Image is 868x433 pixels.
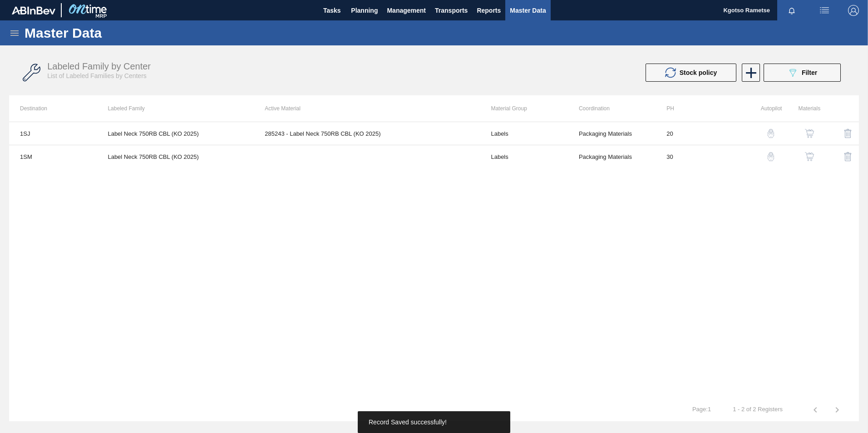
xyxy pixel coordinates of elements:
[681,399,722,413] td: Page : 1
[777,4,806,17] button: Notifications
[837,146,859,167] button: delete-icon
[825,146,859,167] div: Delete Labeled Family X Center
[480,95,567,122] th: Material Group
[568,122,656,145] td: Packaging Materials
[837,123,859,144] button: delete-icon
[351,5,378,16] span: Planning
[805,129,814,138] img: shopping-cart-icon
[764,64,841,82] button: Filter
[480,145,567,168] td: Labels
[435,5,468,16] span: Transports
[646,64,736,82] button: Stock policy
[254,122,480,145] td: 285243 - Label Neck 750RB CBL (KO 2025)
[766,129,775,138] img: auto-pilot-icon
[722,399,794,413] td: 1 - 2 of 2 Registers
[656,145,743,168] td: 30
[477,5,501,16] span: Reports
[819,5,830,16] img: userActions
[97,145,254,168] td: Label Neck 750RB CBL (KO 2025)
[568,95,656,122] th: Coordination
[510,5,546,16] span: Master Data
[805,152,814,161] img: shopping-cart-icon
[680,69,717,76] span: Stock policy
[387,5,426,16] span: Management
[825,123,859,144] div: Delete Labeled Family X Center
[369,418,447,426] span: Record Saved successfully!
[97,95,254,122] th: Labeled Family
[760,123,782,144] button: auto-pilot-icon
[12,6,55,15] img: TNhmsLtSVTkK8tSr43FrP2fwEKptu5GPRR3wAAAABJRU5ErkJggg==
[748,123,782,144] div: Autopilot Configuration
[802,69,817,76] span: Filter
[47,61,151,71] span: Labeled Family by Center
[9,122,97,145] td: 1SJ
[786,146,820,167] div: View Materials
[760,146,782,167] button: auto-pilot-icon
[848,5,859,16] img: Logout
[656,95,743,122] th: PH
[843,128,853,139] img: delete-icon
[782,95,820,122] th: Materials
[9,95,97,122] th: Destination
[786,123,820,144] div: View Materials
[766,152,775,161] img: auto-pilot-icon
[322,5,342,16] span: Tasks
[254,95,480,122] th: Active Material
[799,123,820,144] button: shopping-cart-icon
[748,146,782,167] div: Autopilot Configuration
[843,151,853,162] img: delete-icon
[646,64,741,82] div: Update stock policy
[9,145,97,168] td: 1SM
[97,122,254,145] td: Label Neck 750RB CBL (KO 2025)
[568,145,656,168] td: Packaging Materials
[741,64,759,82] div: New labeled family by center
[47,72,147,79] span: List of Labeled Families by Centers
[25,28,186,38] h1: Master Data
[656,122,743,145] td: 20
[759,64,845,82] div: Filter labeled family by center
[744,95,782,122] th: Autopilot
[799,146,820,167] button: shopping-cart-icon
[480,122,567,145] td: Labels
